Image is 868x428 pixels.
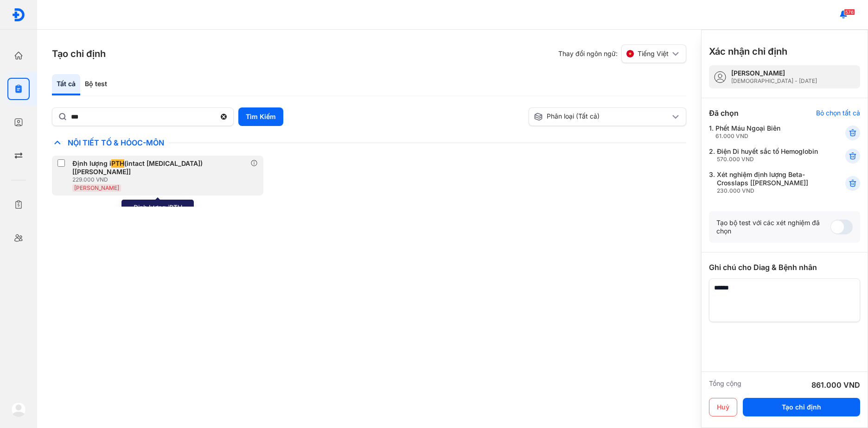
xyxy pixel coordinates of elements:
[74,184,119,191] span: [PERSON_NAME]
[63,138,169,147] span: Nội Tiết Tố & Hóoc-môn
[731,77,817,85] div: [DEMOGRAPHIC_DATA] - [DATE]
[716,219,830,235] div: Tạo bộ test với các xét nghiệm đã chọn
[731,69,817,77] div: [PERSON_NAME]
[717,156,818,163] div: 570.000 VND
[709,107,739,119] div: Đã chọn
[638,50,669,58] span: Tiếng Việt
[844,9,855,15] span: 576
[111,159,124,168] span: PTH
[80,74,112,95] div: Bộ test
[12,8,26,22] img: logo
[709,170,823,195] div: 3.
[715,124,780,140] div: Phết Máu Ngoại Biên
[11,402,26,417] img: logo
[534,112,670,121] div: Phân loại (Tất cả)
[52,47,106,60] h3: Tạo chỉ định
[709,147,823,163] div: 2.
[715,132,780,140] div: 61.000 VND
[709,398,737,416] button: Huỷ
[717,170,823,195] div: Xét nghiệm định lượng Beta-Crosslaps [[PERSON_NAME]]
[709,379,741,390] div: Tổng cộng
[811,379,860,390] div: 861.000 VND
[816,109,860,117] div: Bỏ chọn tất cả
[709,124,823,140] div: 1.
[52,74,80,95] div: Tất cả
[717,187,823,195] div: 230.000 VND
[709,45,787,58] h3: Xác nhận chỉ định
[72,159,247,176] div: Định lượng i (intact [MEDICAL_DATA]) [[PERSON_NAME]]
[72,176,250,183] div: 229.000 VND
[709,262,860,273] div: Ghi chú cho Diag & Bệnh nhân
[717,147,818,163] div: Điện Di huyết sắc tố Hemoglobin
[743,398,860,416] button: Tạo chỉ định
[558,44,686,63] div: Thay đổi ngôn ngữ:
[238,107,283,126] button: Tìm Kiếm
